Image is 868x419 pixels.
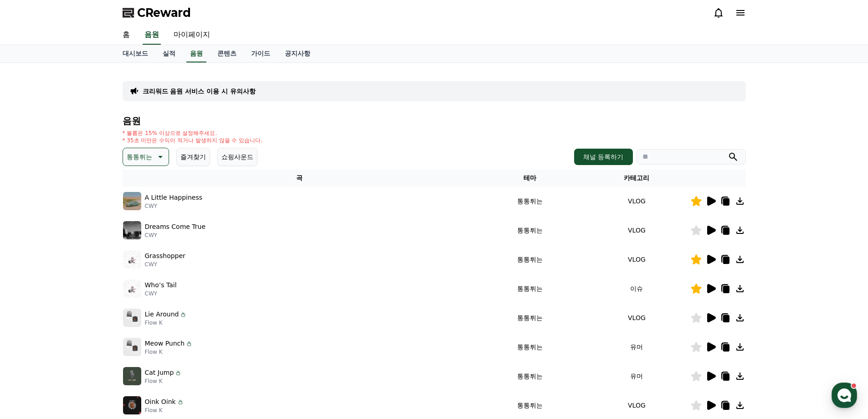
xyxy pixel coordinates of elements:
[477,274,583,303] td: 통통튀는
[143,26,161,45] a: 음원
[477,303,583,332] td: 통통튀는
[123,396,141,414] img: music
[277,45,318,62] a: 공지사항
[145,261,185,268] p: CWY
[123,338,141,356] img: music
[166,26,217,45] a: 마이페이지
[583,170,690,186] th: 카테고리
[217,148,257,166] button: 쇼핑사운드
[123,170,477,186] th: 곡
[123,137,263,144] p: * 35초 미만은 수익이 적거나 발생하지 않을 수 있습니다.
[583,274,690,303] td: 이슈
[137,5,191,20] span: CReward
[123,221,141,239] img: music
[145,232,206,239] p: CWY
[123,129,263,137] p: * 볼륨은 15% 이상으로 설정해주세요.
[583,303,690,332] td: VLOG
[477,332,583,362] td: 통통튀는
[123,250,141,269] img: music
[123,116,746,126] h4: 음원
[186,45,206,62] a: 음원
[155,45,183,62] a: 실적
[115,45,155,62] a: 대시보드
[123,192,141,210] img: music
[115,26,137,45] a: 홈
[583,245,690,274] td: VLOG
[145,319,187,326] p: Flow K
[145,368,174,378] p: Cat Jump
[145,251,185,261] p: Grasshopper
[145,222,206,232] p: Dreams Come True
[145,407,184,414] p: Flow K
[145,202,203,210] p: CWY
[123,279,141,298] img: music
[210,45,244,62] a: 콘텐츠
[145,339,185,348] p: Meow Punch
[244,45,277,62] a: 가이드
[583,332,690,362] td: 유머
[145,348,193,356] p: Flow K
[145,310,179,319] p: Lie Around
[145,397,176,407] p: Oink Oink
[176,148,210,166] button: 즐겨찾기
[127,150,152,163] p: 통통튀는
[477,216,583,245] td: 통통튀는
[145,193,203,202] p: A Little Happiness
[583,362,690,391] td: 유머
[477,186,583,216] td: 통통튀는
[145,280,177,290] p: Who’s Tail
[477,245,583,274] td: 통통튀는
[477,170,583,186] th: 테마
[583,216,690,245] td: VLOG
[123,367,141,385] img: music
[143,87,256,96] a: 크리워드 음원 서비스 이용 시 유의사항
[123,5,191,20] a: CReward
[583,186,690,216] td: VLOG
[123,148,169,166] button: 통통튀는
[145,378,182,385] p: Flow K
[574,149,632,165] button: 채널 등록하기
[123,309,141,327] img: music
[477,362,583,391] td: 통통튀는
[145,290,177,297] p: CWY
